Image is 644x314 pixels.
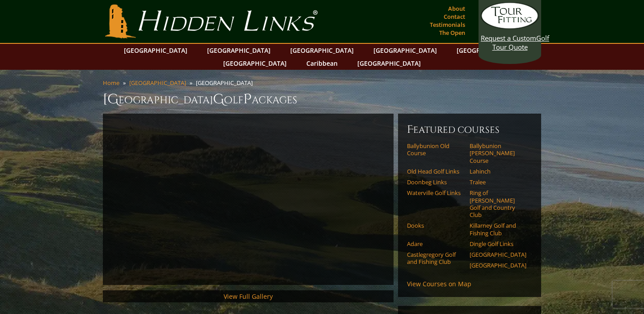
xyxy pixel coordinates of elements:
iframe: Sir-Nick-on-Southwest-Ireland [112,123,385,276]
span: Request a Custom [481,34,536,42]
a: Request a CustomGolf Tour Quote [481,2,539,51]
a: [GEOGRAPHIC_DATA] [119,44,192,57]
h1: [GEOGRAPHIC_DATA] olf ackages [103,90,541,108]
a: [GEOGRAPHIC_DATA] [219,57,291,70]
li: [GEOGRAPHIC_DATA] [196,79,256,87]
a: Adare [407,240,464,247]
a: Dooks [407,222,464,229]
a: [GEOGRAPHIC_DATA] [369,44,441,57]
a: Lahinch [470,168,526,175]
a: Home [103,79,119,87]
a: Dingle Golf Links [470,240,526,247]
a: Doonbeg Links [407,178,464,186]
a: The Open [437,26,467,39]
a: [GEOGRAPHIC_DATA] [452,44,525,57]
a: Ballybunion [PERSON_NAME] Course [470,142,526,164]
a: Old Head Golf Links [407,168,464,175]
a: [GEOGRAPHIC_DATA] [470,251,526,258]
span: P [243,90,252,108]
a: [GEOGRAPHIC_DATA] [286,44,358,57]
a: [GEOGRAPHIC_DATA] [203,44,275,57]
a: View Full Gallery [224,292,273,301]
a: Ballybunion Old Course [407,142,464,157]
a: Castlegregory Golf and Fishing Club [407,251,464,266]
a: [GEOGRAPHIC_DATA] [129,79,186,87]
a: Contact [441,10,467,23]
a: View Courses on Map [407,280,471,288]
a: About [446,2,467,15]
a: [GEOGRAPHIC_DATA] [470,262,526,269]
h6: Featured Courses [407,123,532,137]
a: Caribbean [302,57,342,70]
a: [GEOGRAPHIC_DATA] [353,57,425,70]
a: Tralee [470,178,526,186]
span: G [213,90,224,108]
a: Ring of [PERSON_NAME] Golf and Country Club [470,189,526,218]
a: Testimonials [428,18,467,31]
a: Killarney Golf and Fishing Club [470,222,526,237]
a: Waterville Golf Links [407,189,464,196]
